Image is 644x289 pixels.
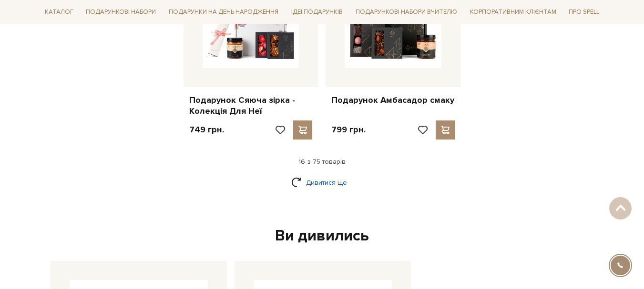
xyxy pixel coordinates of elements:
a: Подарунки на День народження [165,5,282,20]
a: Подарунок Сяюча зірка - Колекція Для Неї [189,95,313,117]
div: Ви дивились [47,226,598,246]
a: Подарункові набори [82,5,160,20]
a: Подарункові набори Вчителю [352,4,461,20]
a: Дивитися ще [291,174,353,191]
a: Ідеї подарунків [287,5,347,20]
div: 16 з 75 товарів [37,158,607,166]
p: 799 грн. [331,124,366,135]
a: Подарунок Амбасадор смаку [331,95,455,106]
a: Корпоративним клієнтам [466,5,560,20]
a: Про Spell [565,5,603,20]
a: Каталог [41,5,77,20]
p: 749 грн. [189,124,224,135]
